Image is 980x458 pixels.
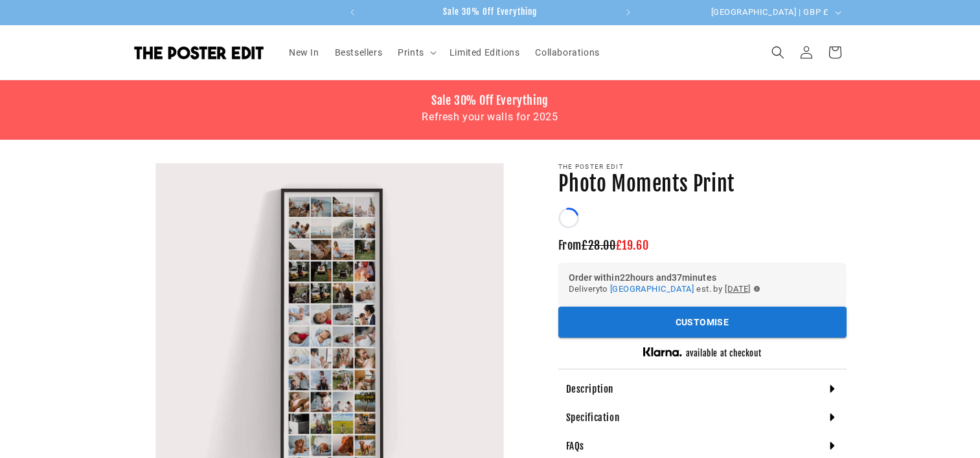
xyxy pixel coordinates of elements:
summary: Prints [390,39,442,66]
button: [GEOGRAPHIC_DATA] [610,282,694,296]
span: est. by [696,282,722,296]
button: Customise [558,307,847,338]
span: Limited Editions [450,47,520,58]
a: New In [281,39,327,66]
span: Delivery to [569,282,608,296]
h3: From [558,238,847,253]
span: New In [289,47,319,58]
span: Collaborations [535,47,599,58]
a: The Poster Edit [129,41,268,64]
span: Prints [398,47,424,58]
h4: FAQs [566,440,584,453]
span: [DATE] [725,282,751,296]
span: Bestsellers [335,47,383,58]
h4: Specification [566,411,620,424]
span: £19.60 [616,238,649,252]
span: Sale 30% Off Everything [443,6,537,17]
span: £28.00 [582,238,616,252]
img: The Poster Edit [134,46,264,60]
span: [GEOGRAPHIC_DATA] | GBP £ [711,6,829,19]
span: [GEOGRAPHIC_DATA] [610,284,694,294]
a: Collaborations [527,39,607,66]
h4: Description [566,383,614,396]
h6: Order within 22 hours and 37 minutes [569,273,836,282]
h5: available at checkout [686,348,762,359]
div: outlined primary button group [558,307,847,338]
a: Bestsellers [327,39,391,66]
summary: Search [764,38,792,67]
h1: Photo Moments Print [558,171,847,198]
a: Limited Editions [442,39,528,66]
p: The Poster Edit [558,163,847,171]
